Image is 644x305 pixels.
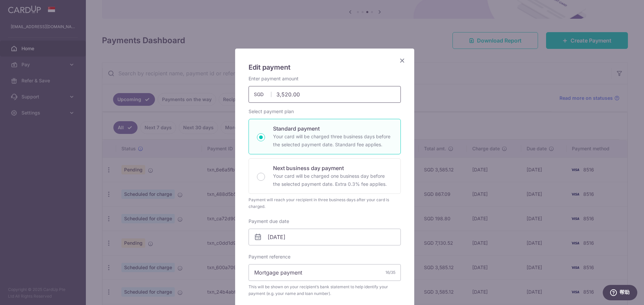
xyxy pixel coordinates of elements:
[273,133,392,149] p: Your card will be charged three business days before the selected payment date. Standard fee appl...
[249,75,299,82] label: Enter payment amount
[249,86,401,103] input: 0.00
[273,164,392,172] p: Next business day payment
[254,91,271,98] span: SGD
[249,197,401,210] div: Payment will reach your recipient in three business days after your card is charged.
[385,269,395,276] div: 16/35
[249,62,401,73] h5: Edit payment
[249,229,401,245] input: DD / MM / YYYY
[249,284,401,297] span: This will be shown on your recipient’s bank statement to help identify your payment (e.g. your na...
[398,57,406,65] button: Close
[273,172,392,188] p: Your card will be charged one business day before the selected payment date. Extra 0.3% fee applies.
[602,285,637,302] iframe: 打开一个小组件，您可以在其中找到更多信息
[249,253,290,260] label: Payment reference
[273,125,392,133] p: Standard payment
[249,108,294,115] label: Select payment plan
[249,218,289,225] label: Payment due date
